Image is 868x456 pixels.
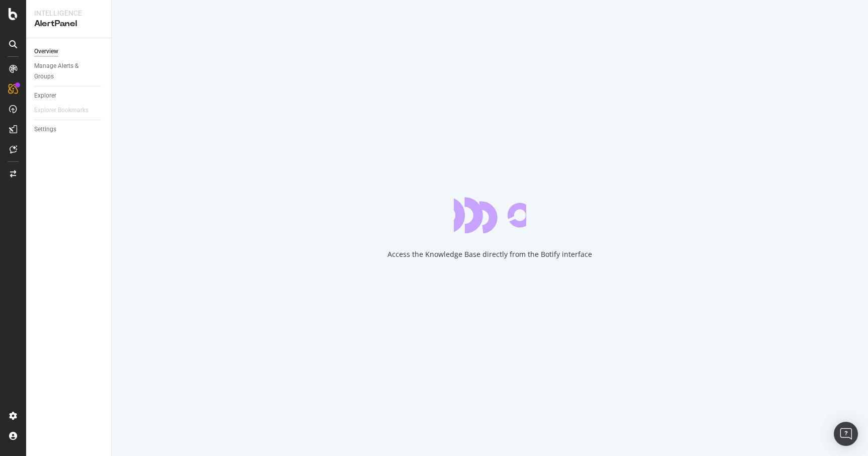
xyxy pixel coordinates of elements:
[34,105,88,116] div: Explorer Bookmarks
[834,422,858,446] div: Open Intercom Messenger
[34,61,104,82] a: Manage Alerts & Groups
[34,46,104,57] a: Overview
[34,61,94,82] div: Manage Alerts & Groups
[34,18,103,30] div: AlertPanel
[34,90,56,101] div: Explorer
[34,90,104,101] a: Explorer
[34,105,99,116] a: Explorer Bookmarks
[454,197,526,233] div: animation
[388,249,592,259] div: Access the Knowledge Base directly from the Botify interface
[34,124,56,135] div: Settings
[34,124,104,135] a: Settings
[34,46,58,57] div: Overview
[34,8,103,18] div: Intelligence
